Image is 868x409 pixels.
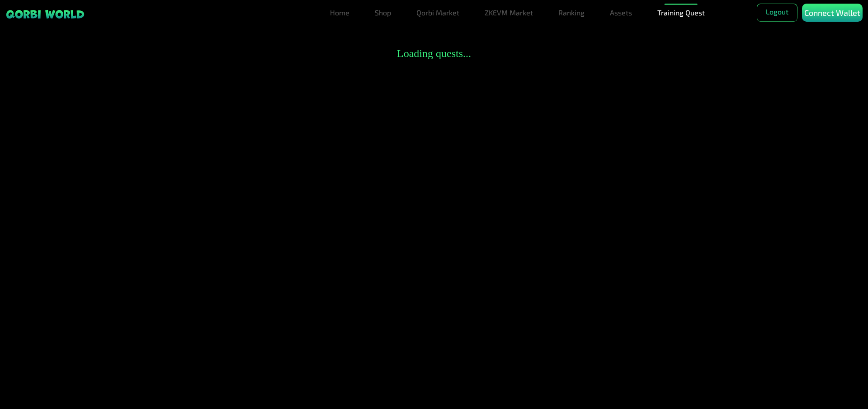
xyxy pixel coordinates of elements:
[804,7,860,19] p: Connect Wallet
[371,4,395,22] a: Shop
[606,4,636,22] a: Assets
[326,4,353,22] a: Home
[654,4,708,22] a: Training Quest
[413,4,463,22] a: Qorbi Market
[757,4,797,22] button: Logout
[5,9,85,19] img: sticky brand-logo
[481,4,537,22] a: ZKEVM Market
[555,4,588,22] a: Ranking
